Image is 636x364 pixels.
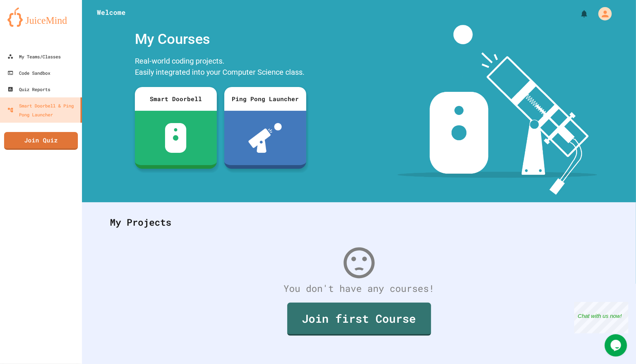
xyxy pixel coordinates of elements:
[102,208,616,237] div: My Projects
[398,25,597,195] img: banner-image-my-projects.png
[4,132,78,150] a: Join Quiz
[224,87,306,111] div: Ping Pong Launcher
[605,334,629,357] iframe: chat widget
[566,7,591,20] div: My Notifications
[135,87,217,111] div: Smart Doorbell
[102,281,616,296] div: You don't have any courses!
[131,25,310,54] div: My Courses
[7,68,50,77] div: Code Sandbox
[574,302,629,334] iframe: chat widget
[7,85,50,94] div: Quiz Reports
[7,52,61,61] div: My Teams/Classes
[7,101,77,119] div: Smart Doorbell & Ping Pong Launcher
[591,5,614,22] div: My Account
[249,123,282,153] img: ppl-with-ball.png
[287,303,431,336] a: Join first Course
[165,123,186,153] img: sdb-white.svg
[131,54,310,81] div: Real-world coding projects. Easily integrated into your Computer Science class.
[7,7,75,27] img: logo-orange.svg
